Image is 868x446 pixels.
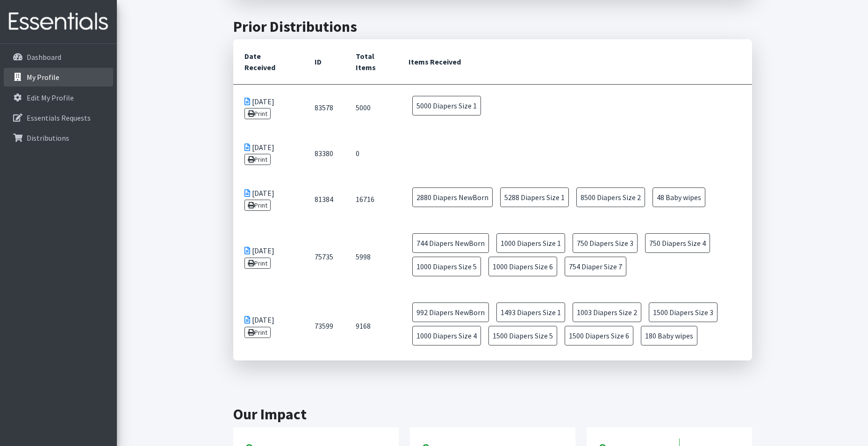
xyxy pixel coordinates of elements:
th: ID [303,39,344,85]
td: 9168 [344,291,397,360]
span: 1500 Diapers Size 5 [488,326,557,345]
th: Date Received [233,39,303,85]
span: 1000 Diapers Size 6 [488,257,557,276]
p: Essentials Requests [27,113,91,122]
td: 73599 [303,291,344,360]
td: [DATE] [233,176,303,222]
td: 5998 [344,222,397,291]
span: 48 Baby wipes [653,187,705,207]
span: 754 Diaper Size 7 [565,257,626,276]
a: Edit My Profile [4,88,113,107]
span: 8500 Diapers Size 2 [576,187,645,207]
th: Total Items [344,39,397,85]
td: 75735 [303,222,344,291]
td: [DATE] [233,222,303,291]
span: 1000 Diapers Size 5 [412,257,481,276]
span: 2880 Diapers NewBorn [412,187,493,207]
span: 5288 Diapers Size 1 [500,187,569,207]
th: Items Received [397,39,752,85]
span: 750 Diapers Size 3 [573,233,638,253]
h2: Prior Distributions [233,18,752,36]
a: Print [244,108,271,119]
td: [DATE] [233,85,303,131]
td: 83578 [303,85,344,131]
span: 1500 Diapers Size 3 [649,302,717,322]
td: 81384 [303,176,344,222]
span: 992 Diapers NewBorn [412,302,489,322]
p: Edit My Profile [27,93,74,102]
td: [DATE] [233,130,303,176]
a: My Profile [4,68,113,86]
span: 1003 Diapers Size 2 [573,302,641,322]
td: 0 [344,130,397,176]
a: Distributions [4,129,113,147]
td: 16716 [344,176,397,222]
td: [DATE] [233,291,303,360]
span: 750 Diapers Size 4 [645,233,710,253]
a: Print [244,327,271,338]
h2: Our Impact [233,405,752,423]
span: 744 Diapers NewBorn [412,233,489,253]
a: Dashboard [4,48,113,66]
a: Print [244,200,271,211]
a: Print [244,154,271,165]
span: 1500 Diapers Size 6 [565,326,633,345]
span: 5000 Diapers Size 1 [412,96,481,115]
span: 180 Baby wipes [641,326,697,345]
p: Distributions [27,133,69,143]
span: 1000 Diapers Size 1 [496,233,565,253]
a: Print [244,258,271,269]
img: HumanEssentials [4,6,113,37]
td: 83380 [303,130,344,176]
p: My Profile [27,72,59,82]
p: Dashboard [27,52,61,62]
span: 1493 Diapers Size 1 [496,302,565,322]
span: 1000 Diapers Size 4 [412,326,481,345]
a: Essentials Requests [4,108,113,127]
td: 5000 [344,85,397,131]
